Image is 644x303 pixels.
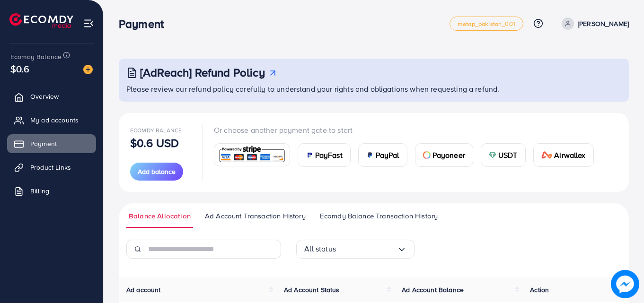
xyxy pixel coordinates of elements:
span: USDT [498,149,518,161]
a: cardPayFast [298,143,351,167]
span: Payment [30,139,57,148]
span: Ad Account Balance [402,285,464,294]
span: Ecomdy Balance [10,52,62,61]
p: Or choose another payment gate to start [214,124,601,136]
a: metap_pakistan_001 [450,17,523,31]
span: Action [530,285,549,294]
a: cardUSDT [481,143,526,167]
img: card [217,145,287,165]
span: Ecomdy Balance [130,126,182,134]
span: Add balance [138,167,176,176]
img: menu [83,18,94,29]
span: Ecomdy Balance Transaction History [320,211,438,221]
img: image [83,65,93,74]
span: PayPal [376,149,399,161]
a: Product Links [7,158,96,177]
a: Payment [7,134,96,153]
a: cardPayPal [358,143,407,167]
p: Please review our refund policy carefully to understand your rights and obligations when requesti... [126,83,623,95]
span: $0.6 [10,62,30,76]
span: Airwallex [554,149,585,161]
span: Payoneer [432,149,465,161]
span: Ad Account Status [284,285,340,294]
span: Balance Allocation [129,211,191,221]
img: card [423,151,431,159]
img: card [306,151,313,159]
a: Billing [7,182,96,200]
img: card [366,151,374,159]
p: $0.6 USD [130,137,179,148]
div: Search for option [296,240,415,259]
a: cardPayoneer [415,143,473,167]
span: Ad Account Transaction History [205,211,306,221]
a: [PERSON_NAME] [558,17,629,30]
span: Product Links [30,163,71,172]
span: All status [304,242,336,256]
h3: Payment [119,17,171,31]
a: cardAirwallex [533,143,594,167]
h3: [AdReach] Refund Policy [140,66,265,79]
button: Add balance [130,163,183,181]
span: Billing [30,186,49,196]
span: Ad account [126,285,161,294]
img: card [541,151,553,159]
span: PayFast [315,149,343,161]
img: image [611,270,639,298]
img: logo [9,13,73,28]
a: card [214,143,290,166]
span: metap_pakistan_001 [458,21,515,27]
a: My ad accounts [7,111,96,130]
span: Overview [30,92,59,101]
input: Search for option [336,242,397,256]
img: card [489,151,496,159]
p: [PERSON_NAME] [578,18,629,29]
span: My ad accounts [30,115,79,125]
a: Overview [7,87,96,106]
